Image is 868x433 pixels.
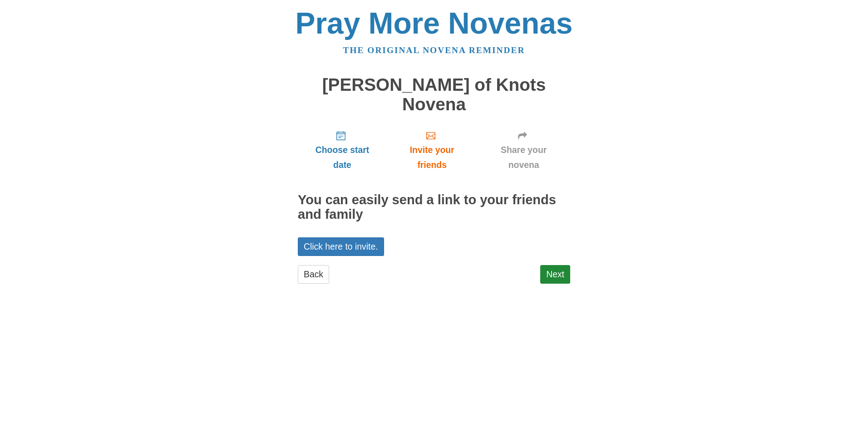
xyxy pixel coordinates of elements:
a: Click here to invite. [298,237,384,256]
a: Next [540,265,570,284]
a: Back [298,265,329,284]
h2: You can easily send a link to your friends and family [298,193,570,222]
a: Choose start date [298,123,387,177]
span: Invite your friends [396,143,468,172]
a: Share your novena [477,123,570,177]
a: Invite your friends [387,123,477,177]
span: Share your novena [486,143,561,172]
h1: [PERSON_NAME] of Knots Novena [298,75,570,114]
a: The original novena reminder [343,45,525,55]
a: Pray More Novenas [296,6,573,40]
span: Choose start date [307,143,378,172]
